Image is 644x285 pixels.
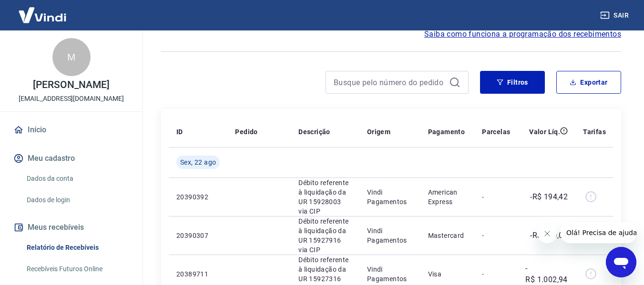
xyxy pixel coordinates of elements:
p: Mastercard [428,231,467,240]
a: Relatório de Recebíveis [23,238,131,257]
p: - [482,269,510,279]
span: Olá! Precisa de ajuda? [6,7,80,14]
p: Vindi Pagamentos [367,265,413,284]
button: Sair [598,7,633,24]
p: Vindi Pagamentos [367,187,413,206]
p: - [482,192,510,202]
p: Débito referente à liquidação da UR 15928003 via CIP [298,178,351,216]
p: Pagamento [428,127,465,137]
p: 20390307 [176,231,220,240]
input: Busque pelo número do pedido [334,75,445,89]
p: Débito referente à liquidação da UR 15927916 via CIP [298,216,351,255]
a: Saiba como funciona a programação dos recebimentos [424,29,621,40]
button: Exportar [556,71,621,94]
iframe: Botão para abrir a janela de mensagens [606,247,636,277]
p: ID [176,127,183,137]
iframe: Fechar mensagem [538,224,557,243]
p: -R$ 809,02 [530,230,568,241]
p: - [482,231,510,240]
a: Recebíveis Futuros Online [23,259,131,279]
iframe: Mensagem da empresa [561,222,636,243]
div: M [52,38,91,76]
button: Meus recebíveis [11,217,131,238]
button: Meu cadastro [11,148,131,169]
p: 20389711 [176,269,220,279]
p: American Express [428,187,467,206]
span: Sex, 22 ago [180,157,216,167]
a: Dados da conta [23,169,131,188]
p: [PERSON_NAME] [33,80,109,90]
p: Parcelas [482,127,510,137]
p: Pedido [235,127,257,137]
p: Vindi Pagamentos [367,226,413,245]
p: [EMAIL_ADDRESS][DOMAIN_NAME] [19,94,124,104]
p: -R$ 194,42 [530,191,568,203]
p: Origem [367,127,390,137]
img: Vindi [11,0,73,29]
p: 20390392 [176,192,220,202]
a: Início [11,119,131,140]
p: Tarifas [583,127,606,137]
p: Valor Líq. [529,127,560,137]
p: Descrição [298,127,330,137]
button: Filtros [480,71,545,94]
a: Dados de login [23,190,131,210]
p: Visa [428,269,467,279]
